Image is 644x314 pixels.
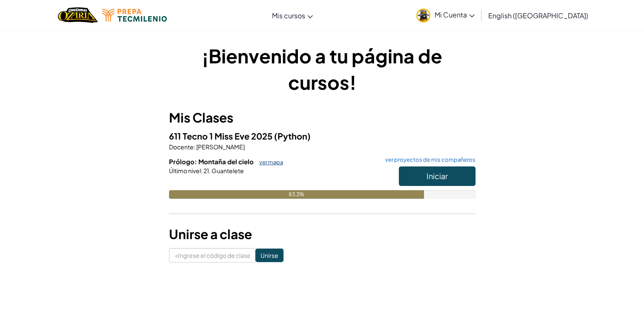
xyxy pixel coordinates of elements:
img: Logotipo de Tecmilenio [102,9,167,22]
a: ver proyectos de mis compañeros [381,157,475,163]
h1: ¡Bienvenido a tu página de cursos! [169,43,475,95]
a: Mis cursos [268,4,317,27]
span: Mis cursos [272,11,305,20]
span: Último nivel [169,167,201,174]
span: (Python) [274,131,311,141]
input: Unirse [255,248,283,262]
span: : [194,143,195,151]
div: 83.3% [169,190,424,199]
a: Logotipo de Ozaria por CodeCombat [58,6,97,24]
img: avatar [416,9,430,23]
h3: Mis Clases [169,108,475,127]
span: Prólogo: Montaña del cielo [169,157,255,166]
span: : [201,167,203,174]
input: <Ingrese el código de clase> [169,248,255,263]
a: English ([GEOGRAPHIC_DATA]) [484,4,592,27]
span: English ([GEOGRAPHIC_DATA]) [488,11,588,20]
span: 611 Tecno 1 Miss Eve 2025 [169,131,274,141]
span: Mi Cuenta [435,10,475,19]
a: Mi Cuenta [412,2,479,29]
img: Hogar [58,6,97,24]
span: Guantelete [211,167,244,174]
span: [PERSON_NAME] [195,143,245,151]
span: Iniciar [426,171,448,181]
button: Iniciar [399,166,475,186]
span: 21. [203,167,211,174]
h3: Unirse a clase [169,225,475,244]
a: ver mapa [255,159,283,166]
span: Docente [169,143,194,151]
